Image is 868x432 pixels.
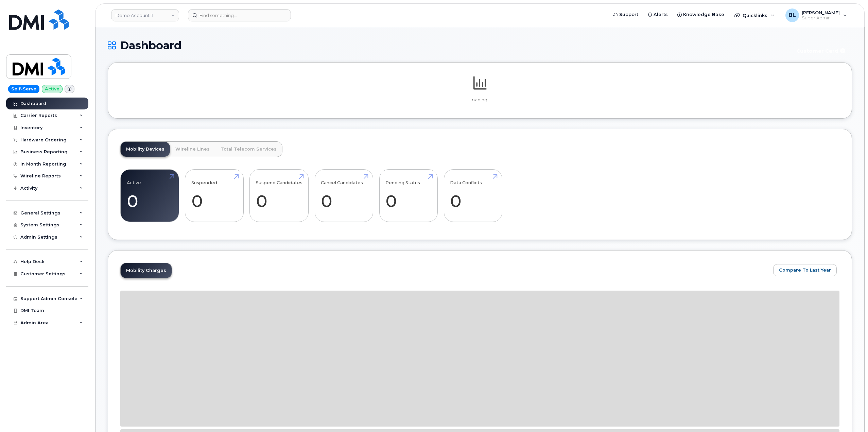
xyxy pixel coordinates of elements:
[321,173,367,218] a: Cancel Candidates 0
[256,173,302,218] a: Suspend Candidates 0
[121,142,170,157] a: Mobility Devices
[791,45,852,57] button: Customer Card
[127,173,173,218] a: Active 0
[170,142,215,157] a: Wireline Lines
[191,173,237,218] a: Suspended 0
[120,97,839,103] p: Loading...
[121,263,172,278] a: Mobility Charges
[108,39,787,51] h1: Dashboard
[215,142,282,157] a: Total Telecom Services
[773,264,837,276] button: Compare To Last Year
[385,173,431,218] a: Pending Status 0
[779,267,831,273] span: Compare To Last Year
[450,173,496,218] a: Data Conflicts 0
